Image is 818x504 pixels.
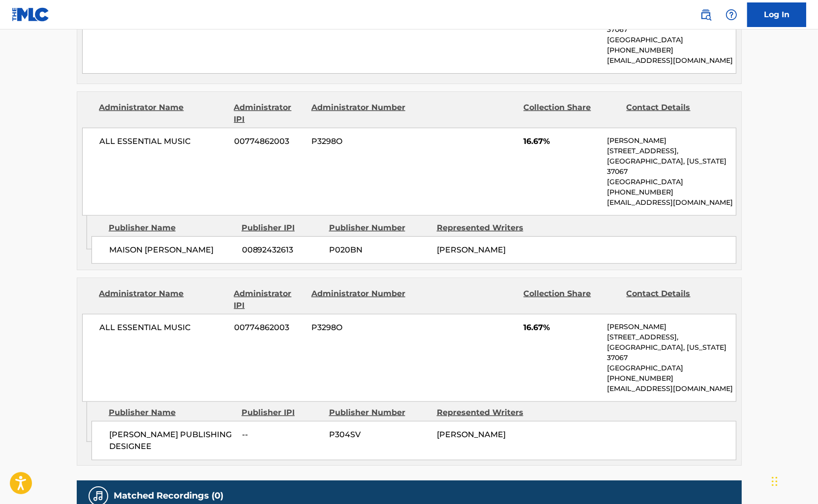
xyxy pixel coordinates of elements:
p: [PHONE_NUMBER] [607,187,735,197]
iframe: Chat Widget [769,457,818,504]
span: P020BN [329,244,429,256]
div: Collection Share [523,102,619,125]
p: [GEOGRAPHIC_DATA], [US_STATE] 37067 [607,156,735,177]
p: [GEOGRAPHIC_DATA], [US_STATE] 37067 [607,342,735,363]
p: [GEOGRAPHIC_DATA] [607,363,735,373]
p: [EMAIL_ADDRESS][DOMAIN_NAME] [607,384,735,394]
div: Administrator Name [99,102,227,125]
div: Administrator Number [311,288,407,311]
div: Publisher Number [329,407,429,419]
p: [PHONE_NUMBER] [607,373,735,384]
span: P3298O [311,322,407,334]
span: ALL ESSENTIAL MUSIC [100,136,227,147]
div: Publisher IPI [242,407,322,419]
p: [PERSON_NAME] [607,136,735,146]
p: [PERSON_NAME] [607,322,735,332]
p: [STREET_ADDRESS], [607,146,735,156]
div: Collection Share [523,288,619,311]
div: Publisher Number [329,222,429,234]
p: [EMAIL_ADDRESS][DOMAIN_NAME] [607,197,735,208]
span: -- [242,429,322,441]
img: Matched Recordings [92,490,104,502]
div: Drag [772,467,778,496]
div: Administrator IPI [234,102,304,125]
p: [EMAIL_ADDRESS][DOMAIN_NAME] [607,56,735,66]
p: [PHONE_NUMBER] [607,45,735,56]
div: Administrator Number [311,102,407,125]
div: Publisher IPI [242,222,322,234]
p: [GEOGRAPHIC_DATA] [607,177,735,187]
span: [PERSON_NAME] [437,245,506,254]
div: Represented Writers [437,222,537,234]
span: 00892432613 [242,244,322,256]
div: Contact Details [627,102,722,125]
a: Log In [747,2,806,27]
span: 16.67% [523,322,600,334]
img: MLC Logo [12,7,50,22]
a: Public Search [696,5,716,25]
div: Administrator Name [99,288,227,311]
div: Represented Writers [437,407,537,419]
h5: Matched Recordings (0) [114,490,224,502]
span: [PERSON_NAME] [437,430,506,439]
div: Publisher Name [109,407,234,419]
span: [PERSON_NAME] PUBLISHING DESIGNEE [109,429,235,452]
span: P3298O [311,136,407,147]
div: Help [722,5,741,25]
span: 00774862003 [234,322,304,334]
div: Publisher Name [109,222,234,234]
span: ALL ESSENTIAL MUSIC [100,322,227,334]
p: [STREET_ADDRESS], [607,332,735,342]
span: MAISON [PERSON_NAME] [109,244,235,256]
div: Contact Details [627,288,722,311]
img: help [726,9,737,21]
span: 16.67% [523,136,600,147]
img: search [700,9,712,21]
p: [GEOGRAPHIC_DATA] [607,35,735,45]
span: P304SV [329,429,429,441]
span: 00774862003 [234,136,304,147]
div: Administrator IPI [234,288,304,311]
